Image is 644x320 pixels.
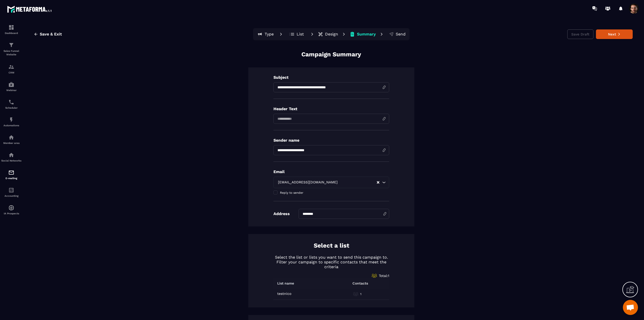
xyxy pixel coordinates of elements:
a: formationformationDashboard [1,21,21,38]
p: Automations [1,124,21,127]
img: automations [8,205,14,211]
button: List [285,29,308,39]
a: formationformationCRM [1,60,21,78]
p: Subject [273,75,389,80]
img: formation [8,64,14,70]
button: Summary [348,29,377,39]
p: Member area [1,142,21,144]
button: Clear Selected [377,181,379,184]
img: automations [8,134,14,140]
a: automationsautomationsWebinar [1,78,21,95]
p: Select a list [314,242,349,250]
img: formation [8,24,14,30]
p: Social Networks [1,159,21,162]
p: Type [265,32,274,37]
button: Design [316,29,340,39]
img: logo [7,5,52,14]
a: emailemailE-mailing [1,166,21,183]
p: Select the list or lists you want to send this campaign to. [273,255,389,260]
p: List name [277,281,294,285]
button: Next [596,29,633,39]
span: Total: 1 [379,274,389,278]
p: Dashboard [1,32,21,34]
a: automationsautomationsMember area [1,131,21,148]
img: social-network [8,152,14,158]
a: social-networksocial-networkSocial Networks [1,148,21,166]
p: Sales Funnel Website [1,49,21,56]
p: 1 [360,292,361,296]
p: List [297,32,304,37]
p: Sender name [273,138,389,143]
p: E-mailing [1,177,21,180]
span: Save & Exit [40,32,62,37]
p: Email [273,169,389,174]
p: CRM [1,71,21,74]
a: Mở cuộc trò chuyện [623,300,638,315]
img: automations [8,82,14,88]
img: formation [8,42,14,48]
input: Search for option [339,180,376,185]
p: Send [396,32,406,37]
div: Search for option [273,177,389,188]
span: Reply to sender [280,191,303,194]
img: scheduler [8,99,14,105]
p: testnico [277,292,291,296]
span: [EMAIL_ADDRESS][DOMAIN_NAME] [277,180,339,185]
p: Webinar [1,89,21,92]
button: Save & Exit [30,30,66,39]
a: formationformationSales Funnel Website [1,38,21,60]
p: Header Text [273,106,389,111]
a: accountantaccountantAccounting [1,183,21,201]
a: schedulerschedulerScheduler [1,95,21,113]
p: Address [273,211,290,216]
img: accountant [8,187,14,193]
button: Type [254,29,277,39]
p: Summary [357,32,376,37]
p: Design [325,32,338,37]
p: Campaign Summary [301,50,361,59]
p: Filter your campaign to specific contacts that meet the criteria [273,260,389,269]
a: automationsautomationsAutomations [1,113,21,131]
p: Scheduler [1,106,21,109]
p: Accounting [1,194,21,197]
img: email [8,170,14,176]
p: IA Prospects [1,212,21,215]
img: automations [8,117,14,123]
p: Contacts [352,281,368,285]
button: Send [386,29,409,39]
